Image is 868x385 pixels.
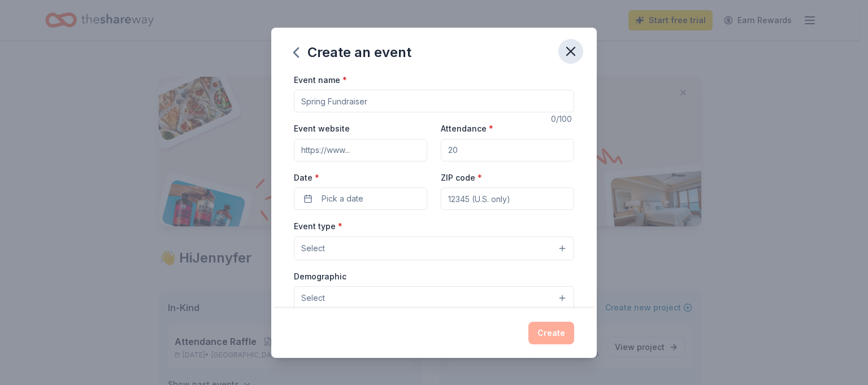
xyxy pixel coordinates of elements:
button: Pick a date [294,187,427,210]
label: Attendance [441,123,493,134]
button: Select [294,286,574,310]
label: Event type [294,221,342,232]
input: 20 [441,139,574,161]
span: Pick a date [322,192,363,205]
div: Create an event [294,43,411,62]
input: 12345 (U.S. only) [441,187,574,210]
label: ZIP code [441,172,482,183]
div: 0 /100 [551,112,574,126]
span: Select [301,291,325,305]
input: https://www... [294,139,427,161]
span: Select [301,242,325,255]
label: Event name [294,75,347,86]
label: Date [294,172,427,183]
label: Event website [294,123,350,134]
label: Demographic [294,271,346,282]
input: Spring Fundraiser [294,90,574,112]
button: Select [294,237,574,260]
